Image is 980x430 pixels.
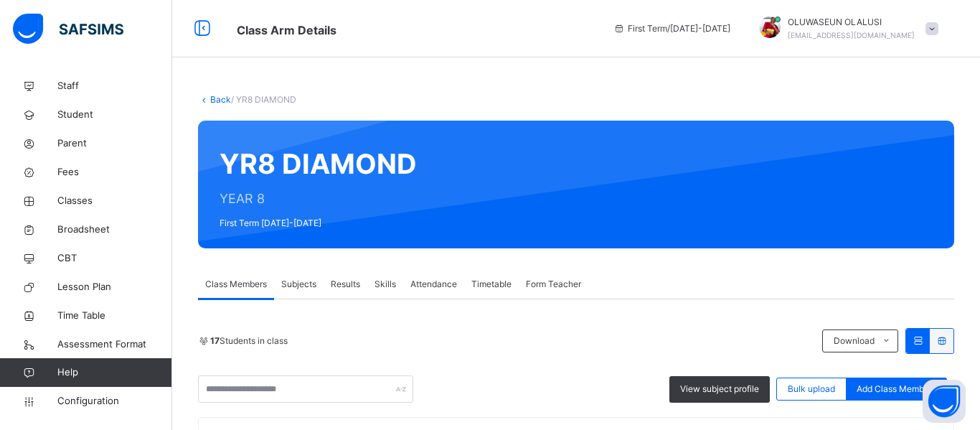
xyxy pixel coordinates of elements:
a: Back [210,94,231,105]
button: Open asap [923,380,966,423]
span: Assessment Format [57,337,172,352]
span: Classes [57,194,172,208]
span: OLUWASEUN OLALUSI [788,16,915,29]
span: Fees [57,165,172,179]
img: safsims [13,14,123,44]
span: Student [57,108,172,122]
span: Class Members [205,278,267,291]
span: Configuration [57,394,171,408]
span: [EMAIL_ADDRESS][DOMAIN_NAME] [788,31,915,39]
span: Attendance [410,278,457,291]
span: / YR8 DIAMOND [231,94,296,105]
span: Students in class [210,335,288,347]
div: OLUWASEUNOLALUSI [745,16,946,42]
span: Download [834,335,875,347]
span: Help [57,365,171,380]
b: 17 [210,335,220,346]
span: session/term information [613,22,730,35]
span: Add Class Members [857,383,936,396]
span: CBT [57,251,172,266]
span: Form Teacher [526,278,581,291]
span: Class Arm Details [237,23,336,37]
span: Time Table [57,309,172,323]
span: View subject profile [680,383,759,396]
span: Skills [374,278,396,291]
span: Subjects [281,278,316,291]
span: Parent [57,136,172,151]
span: Broadsheet [57,223,172,237]
span: Bulk upload [788,383,835,396]
span: Results [331,278,360,291]
span: Timetable [471,278,512,291]
span: Lesson Plan [57,280,172,294]
span: Staff [57,79,172,93]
